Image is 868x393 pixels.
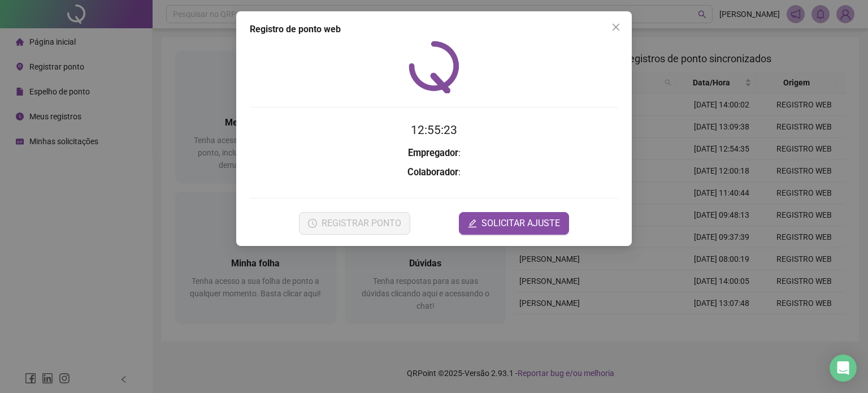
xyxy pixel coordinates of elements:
h3: : [250,146,618,161]
span: close [611,23,620,32]
div: Open Intercom Messenger [830,355,857,382]
span: edit [468,219,477,228]
button: REGISTRAR PONTO [299,212,410,235]
button: Close [607,18,625,36]
time: 12:55:23 [411,123,457,137]
span: SOLICITAR AJUSTE [481,217,560,230]
strong: Empregador [408,148,458,158]
strong: Colaborador [407,167,458,178]
img: QRPoint [409,41,459,93]
button: editSOLICITAR AJUSTE [459,212,569,235]
div: Registro de ponto web [250,23,618,36]
h3: : [250,165,618,180]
